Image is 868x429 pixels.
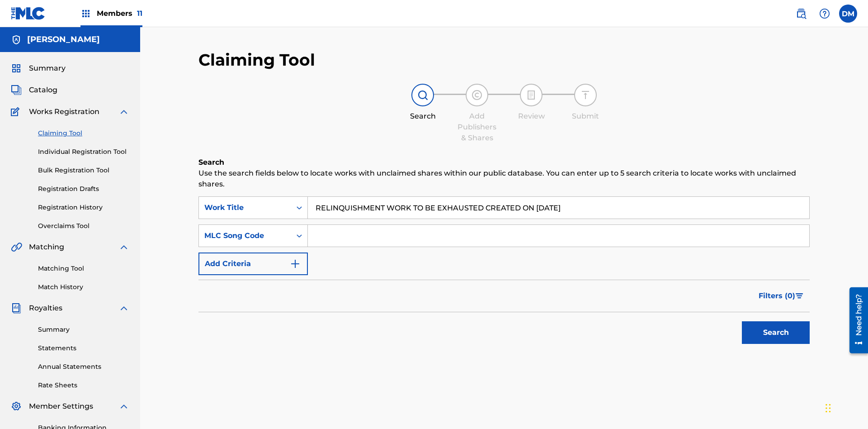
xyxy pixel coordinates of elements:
a: Annual Statements [38,362,129,372]
div: User Menu [839,5,857,23]
h5: EYAMA MCSINGER [27,34,100,45]
img: Works Registration [11,106,23,117]
a: Public Search [792,5,810,23]
a: Match History [38,282,129,292]
img: Matching [11,242,22,253]
iframe: Resource Center [843,284,868,358]
img: expand [118,401,129,412]
a: SummarySummary [11,63,66,74]
a: Bulk Registration Tool [38,166,129,175]
img: step indicator icon for Submit [580,90,591,100]
a: Registration History [38,203,129,212]
button: Add Criteria [198,253,308,275]
div: Add Publishers & Shares [454,111,500,143]
div: Work Title [204,202,286,213]
h2: Claiming Tool [198,50,315,70]
div: MLC Song Code [204,230,286,241]
img: Summary [11,63,22,74]
img: expand [118,106,129,117]
div: Submit [563,111,608,122]
a: Registration Drafts [38,184,129,194]
a: CatalogCatalog [11,85,57,95]
span: Filters ( 0 ) [759,291,795,301]
span: Summary [29,63,66,74]
img: search [796,8,807,19]
form: Search Form [198,196,810,348]
a: Statements [38,343,129,353]
img: step indicator icon for Search [417,90,428,100]
img: step indicator icon for Review [526,90,537,100]
div: Drag [826,395,831,422]
span: Works Registration [29,106,99,117]
button: Search [742,321,810,344]
button: Filters (0) [753,285,810,307]
a: Claiming Tool [38,129,129,138]
img: Royalties [11,303,22,314]
img: Top Rightsholders [80,8,91,19]
span: Catalog [29,85,57,95]
a: Summary [38,325,129,334]
span: Members [97,8,142,19]
span: Matching [29,242,64,253]
img: Catalog [11,85,22,95]
img: Accounts [11,34,22,45]
h6: Search [198,157,810,168]
img: help [819,8,830,19]
a: Overclaims Tool [38,221,129,231]
iframe: Chat Widget [823,386,868,429]
img: 9d2ae6d4665cec9f34b9.svg [290,258,301,269]
img: step indicator icon for Add Publishers & Shares [472,90,482,100]
img: Member Settings [11,401,22,412]
div: Review [509,111,554,122]
span: 11 [137,9,142,18]
p: Use the search fields below to locate works with unclaimed shares within our public database. You... [198,168,810,190]
a: Matching Tool [38,264,129,273]
a: Individual Registration Tool [38,147,129,157]
img: filter [796,293,803,299]
span: Member Settings [29,401,93,412]
div: Help [816,5,834,23]
div: Search [400,111,445,122]
img: expand [118,303,129,314]
img: expand [118,242,129,253]
span: Royalties [29,303,62,314]
img: MLC Logo [11,7,46,20]
a: Rate Sheets [38,381,129,390]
